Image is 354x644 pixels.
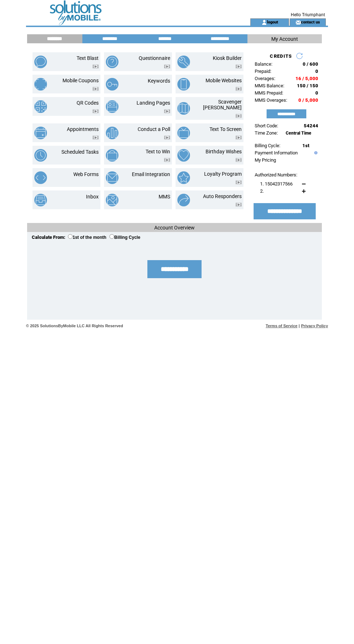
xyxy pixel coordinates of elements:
a: Scheduled Tasks [61,149,99,155]
img: video.png [164,158,170,162]
a: Payment Information [255,150,298,155]
a: MMS [159,194,170,200]
img: scheduled-tasks.png [34,149,47,162]
a: Mobile Coupons [62,78,99,83]
span: 1st [302,143,309,148]
span: Billing Cycle: [255,143,280,148]
span: MMS Balance: [255,83,284,88]
img: video.png [92,87,99,91]
img: keywords.png [106,78,118,91]
a: My Pricing [255,157,276,163]
img: qr-codes.png [34,100,47,113]
a: Text to Win [146,149,170,154]
span: © 2025 SolutionsByMobile LLC All Rights Reserved [26,324,123,328]
span: Overages: [255,76,275,81]
a: Appointments [67,126,99,132]
span: Account Overview [154,225,195,231]
a: Birthday Wishes [206,149,242,154]
a: Auto Responders [203,193,242,199]
img: text-to-screen.png [177,127,190,139]
img: video.png [236,87,242,91]
a: Inbox [86,194,99,200]
span: Short Code: [255,123,278,128]
img: video.png [236,203,242,207]
img: mobile-coupons.png [34,78,47,91]
span: 16 / 5,000 [295,76,318,81]
span: My Account [271,36,298,42]
img: video.png [164,136,170,140]
img: contact_us_icon.gif [295,19,301,25]
a: Privacy Policy [301,324,328,328]
img: mobile-websites.png [177,78,190,91]
span: MMS Prepaid: [255,90,283,96]
a: Keywords [148,78,170,84]
a: logout [267,19,278,24]
a: Conduct a Poll [138,126,170,132]
span: 0 [315,90,318,96]
img: account_icon.gif [262,19,267,25]
span: MMS Overages: [255,97,287,103]
span: 0 / 5,000 [298,97,318,103]
input: 1st of the month [68,234,73,239]
img: text-to-win.png [106,149,118,162]
img: landing-pages.png [106,100,118,113]
a: Kiosk Builder [213,55,242,61]
a: Mobile Websites [206,78,242,83]
span: 0 [315,69,318,74]
a: Web Forms [73,171,99,177]
img: video.png [92,109,99,113]
img: video.png [164,65,170,69]
img: loyalty-program.png [177,171,190,184]
img: video.png [236,180,242,184]
a: Terms of Service [266,324,298,328]
img: video.png [92,65,99,69]
label: Billing Cycle [109,235,140,240]
input: Billing Cycle [109,234,114,239]
span: 54244 [304,123,318,128]
img: auto-responders.png [177,194,190,206]
img: email-integration.png [106,171,118,184]
span: Central Time [286,131,311,136]
span: Hello Triumphant [291,12,325,17]
img: video.png [236,158,242,162]
span: | [299,324,300,328]
a: Text Blast [77,55,99,61]
img: video.png [236,136,242,140]
a: Scavenger [PERSON_NAME] [203,99,242,110]
span: Time Zone: [255,130,278,136]
span: 0 / 600 [303,61,318,67]
a: QR Codes [77,100,99,106]
span: 1. 15042317566 [260,181,293,187]
img: video.png [164,109,170,113]
span: 150 / 150 [297,83,318,88]
a: Text To Screen [210,126,242,132]
span: 2. [260,188,264,194]
a: Questionnaire [139,55,170,61]
img: kiosk-builder.png [177,56,190,68]
img: help.gif [312,151,318,154]
span: CREDITS [270,53,292,59]
a: contact us [301,19,320,24]
img: text-blast.png [34,56,47,68]
img: video.png [236,114,242,118]
img: video.png [92,136,99,140]
span: Authorized Numbers: [255,172,297,178]
a: Loyalty Program [204,171,242,177]
img: mms.png [106,194,118,206]
img: birthday-wishes.png [177,149,190,162]
img: appointments.png [34,127,47,139]
img: scavenger-hunt.png [177,102,190,115]
span: Balance: [255,61,272,67]
img: conduct-a-poll.png [106,127,118,139]
img: inbox.png [34,194,47,206]
a: Landing Pages [137,100,170,106]
a: Email Integration [132,171,170,177]
img: web-forms.png [34,171,47,184]
span: Prepaid: [255,69,271,74]
img: questionnaire.png [106,56,118,68]
span: Calculate From: [32,235,65,240]
img: video.png [236,65,242,69]
label: 1st of the month [68,235,106,240]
